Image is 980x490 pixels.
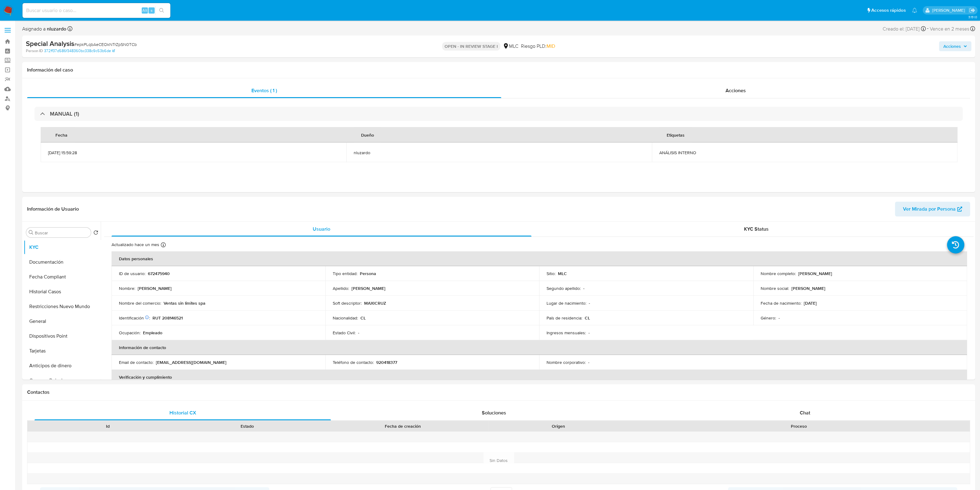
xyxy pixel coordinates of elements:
[547,330,586,336] p: Ingresos mensuales :
[503,43,518,50] div: MLC
[24,240,101,255] button: KYC
[930,26,969,32] span: Vence en 2 meses
[43,423,173,429] div: Id
[943,41,961,51] span: Acciones
[744,225,769,233] span: KYC Status
[761,286,789,291] p: Nombre social :
[321,423,484,429] div: Fecha de creación
[112,242,159,248] p: Actualizado hace un mes
[632,423,966,429] div: Proceso
[659,150,950,155] span: ANÁLISIS INTERNO
[164,300,205,306] p: Ventas sin limites spa
[35,107,963,121] div: MANUAL (1)
[112,340,967,355] th: Información de contacto
[589,300,590,306] p: -
[800,409,810,416] span: Chat
[333,286,349,291] p: Apellido :
[804,300,817,306] p: [DATE]
[903,202,956,216] span: Ver Mirada por Persona
[24,358,101,373] button: Anticipos de dinero
[791,286,825,291] p: [PERSON_NAME]
[333,360,374,365] p: Teléfono de contacto :
[142,7,147,13] span: Alt
[119,300,161,306] p: Nombre del comercio :
[360,271,376,276] p: Persona
[35,230,88,236] input: Buscar
[24,270,101,284] button: Fecha Compliant
[27,67,970,73] h1: Información del caso
[364,300,386,306] p: MAXICRUZ
[354,150,645,155] span: nluzardo
[659,127,692,142] div: Etiquetas
[138,286,172,291] p: [PERSON_NAME]
[169,409,196,416] span: Historial CX
[119,315,150,321] p: Identificación :
[547,360,586,365] p: Nombre corporativo :
[969,7,975,14] a: Salir
[547,43,555,50] span: MID
[119,286,135,291] p: Nombre :
[112,370,967,385] th: Verificación y cumplimiento
[547,315,582,321] p: País de residencia :
[119,360,153,365] p: Email de contacto :
[313,225,330,233] span: Usuario
[152,315,183,321] p: RUT 208146521
[119,330,140,336] p: Ocupación :
[46,25,66,32] b: nluzardo
[726,87,746,94] span: Acciones
[26,48,43,54] b: Person ID
[27,206,79,212] h1: Información de Usuario
[871,7,906,14] span: Accesos rápidos
[29,230,34,235] button: Buscar
[376,360,397,365] p: 920418377
[521,43,555,50] span: Riesgo PLD:
[48,127,75,142] div: Fecha
[151,7,152,13] span: s
[48,150,339,155] span: [DATE] 15:59:28
[547,300,586,306] p: Lugar de nacimiento :
[27,389,970,395] h1: Contactos
[22,26,66,32] span: Asignado a
[761,315,776,321] p: Género :
[24,329,101,344] button: Dispositivos Point
[24,284,101,299] button: Historial Casos
[883,25,926,33] div: Creado el: [DATE]
[24,314,101,329] button: General
[22,6,170,14] input: Buscar usuario o caso...
[50,110,79,117] h3: MANUAL (1)
[588,360,589,365] p: -
[182,423,312,429] div: Estado
[354,127,381,142] div: Dueño
[585,315,590,321] p: CL
[24,255,101,270] button: Documentación
[24,299,101,314] button: Restricciones Nuevo Mundo
[251,87,277,94] span: Eventos ( 1 )
[24,344,101,358] button: Tarjetas
[798,271,832,276] p: [PERSON_NAME]
[482,409,506,416] span: Soluciones
[156,360,226,365] p: [EMAIL_ADDRESS][DOMAIN_NAME]
[895,202,970,216] button: Ver Mirada por Persona
[143,330,162,336] p: Empleado
[333,300,362,306] p: Soft descriptor :
[93,230,98,237] button: Volver al orden por defecto
[24,373,101,388] button: Cruces y Relaciones
[932,7,967,13] p: camilafernanda.paredessaldano@mercadolibre.cl
[588,330,590,336] p: -
[547,271,555,276] p: Sitio :
[493,423,624,429] div: Origen
[360,315,366,321] p: CL
[583,286,584,291] p: -
[333,315,358,321] p: Nacionalidad :
[155,6,168,15] button: search-icon
[442,42,500,51] p: OPEN - IN REVIEW STAGE I
[912,8,917,13] a: Notificaciones
[927,25,929,33] span: -
[779,315,780,321] p: -
[547,286,581,291] p: Segundo apellido :
[761,271,796,276] p: Nombre completo :
[358,330,359,336] p: -
[44,48,115,54] a: 372ff37d586f348360bc338c9c53b6de
[74,41,137,47] span: # epkPLqbAeCEOkNTrZpSN0TCb
[333,330,356,336] p: Estado Civil :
